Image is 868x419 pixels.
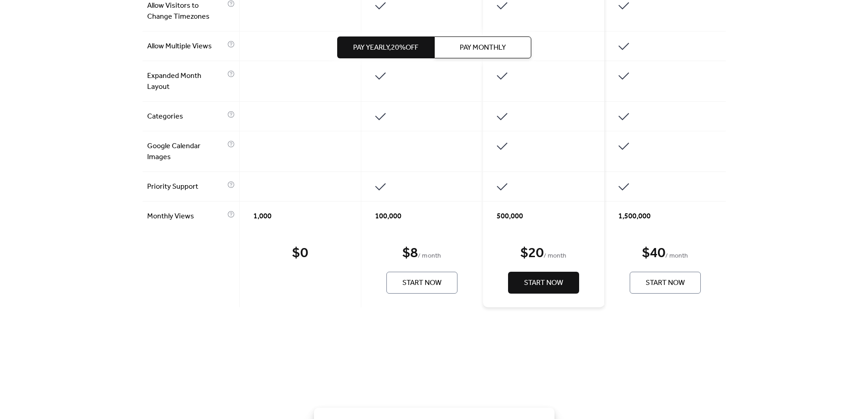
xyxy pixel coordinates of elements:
span: 1,000 [253,211,272,222]
button: Start Now [630,272,701,294]
span: 500,000 [497,211,523,222]
span: Start Now [524,278,563,289]
button: Pay Monthly [434,36,531,58]
span: Start Now [646,278,685,289]
div: $ 20 [520,244,544,263]
span: Google Calendar Images [147,141,225,163]
span: Expanded Month Layout [147,71,225,93]
div: $ 8 [402,244,418,263]
button: Start Now [386,272,457,294]
span: 1,500,000 [618,211,651,222]
button: Pay Yearly,20%off [337,36,434,58]
span: / month [418,251,441,262]
span: Allow Multiple Views [147,41,225,52]
span: / month [665,251,688,262]
div: $ 40 [642,244,665,263]
span: Categories [147,111,225,122]
span: Pay Monthly [460,42,506,53]
span: Priority Support [147,181,225,192]
span: Monthly Views [147,211,225,222]
span: 100,000 [375,211,401,222]
span: Start Now [402,278,442,289]
button: Start Now [508,272,579,294]
span: / month [544,251,566,262]
span: Allow Visitors to Change Timezones [147,0,225,22]
span: Pay Yearly, 20% off [353,42,418,53]
div: $ 0 [292,244,308,263]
